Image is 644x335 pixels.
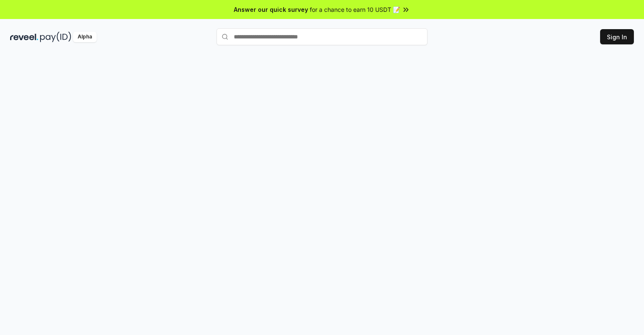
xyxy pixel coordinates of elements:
[600,29,634,44] button: Sign In
[10,32,38,42] img: reveel_dark
[40,32,71,42] img: pay_id
[234,5,308,14] span: Answer our quick survey
[73,32,97,42] div: Alpha
[310,5,400,14] span: for a chance to earn 10 USDT 📝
